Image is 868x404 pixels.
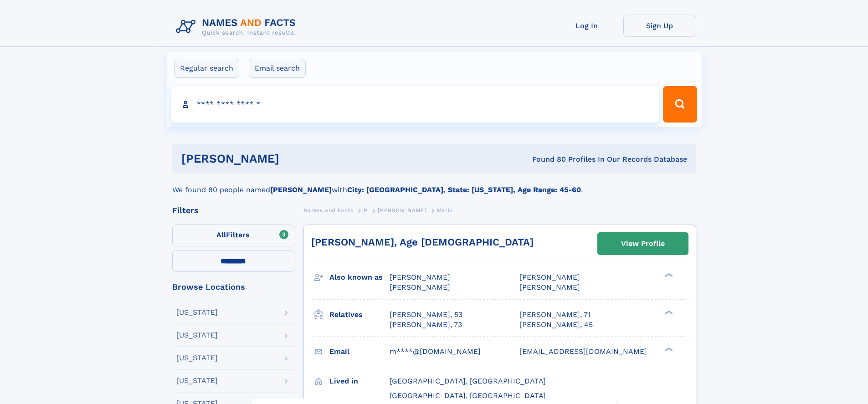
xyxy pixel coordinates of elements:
[621,233,665,254] div: View Profile
[172,283,294,291] div: Browse Locations
[172,206,294,215] div: Filters
[623,15,696,37] a: Sign Up
[519,310,591,320] a: [PERSON_NAME], 71
[172,15,303,39] img: Logo Names and Facts
[176,377,218,384] div: [US_STATE]
[172,225,294,246] label: Filters
[329,270,390,285] h3: Also known as
[176,332,218,339] div: [US_STATE]
[519,347,647,356] span: [EMAIL_ADDRESS][DOMAIN_NAME]
[663,346,673,352] div: ❯
[249,59,306,78] label: Email search
[519,320,593,330] a: [PERSON_NAME], 45
[216,230,226,239] span: All
[364,207,368,214] span: P
[390,310,462,320] a: [PERSON_NAME], 53
[171,86,659,123] input: search input
[329,307,390,322] h3: Relatives
[364,205,368,216] a: P
[347,185,581,194] b: City: [GEOGRAPHIC_DATA], State: [US_STATE], Age Range: 45-60
[437,207,453,214] span: Mario
[176,354,218,362] div: [US_STATE]
[329,373,390,389] h3: Lived in
[270,185,332,194] b: [PERSON_NAME]
[390,283,450,291] span: [PERSON_NAME]
[378,205,426,216] a: [PERSON_NAME]
[663,272,673,278] div: ❯
[663,86,697,123] button: Search Button
[406,154,687,164] div: Found 80 Profiles In Our Records Database
[598,233,688,255] a: View Profile
[390,391,546,400] span: [GEOGRAPHIC_DATA], [GEOGRAPHIC_DATA]
[390,377,546,385] span: [GEOGRAPHIC_DATA], [GEOGRAPHIC_DATA]
[663,309,673,315] div: ❯
[550,15,623,37] a: Log In
[174,59,239,78] label: Regular search
[172,174,696,195] div: We found 80 people named with .
[378,207,426,214] span: [PERSON_NAME]
[329,344,390,359] h3: Email
[390,320,462,330] a: [PERSON_NAME], 73
[311,236,534,248] a: [PERSON_NAME], Age [DEMOGRAPHIC_DATA]
[519,283,580,291] span: [PERSON_NAME]
[303,205,354,216] a: Names and Facts
[181,153,406,164] h1: [PERSON_NAME]
[390,273,450,281] span: [PERSON_NAME]
[176,309,218,316] div: [US_STATE]
[519,273,580,281] span: [PERSON_NAME]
